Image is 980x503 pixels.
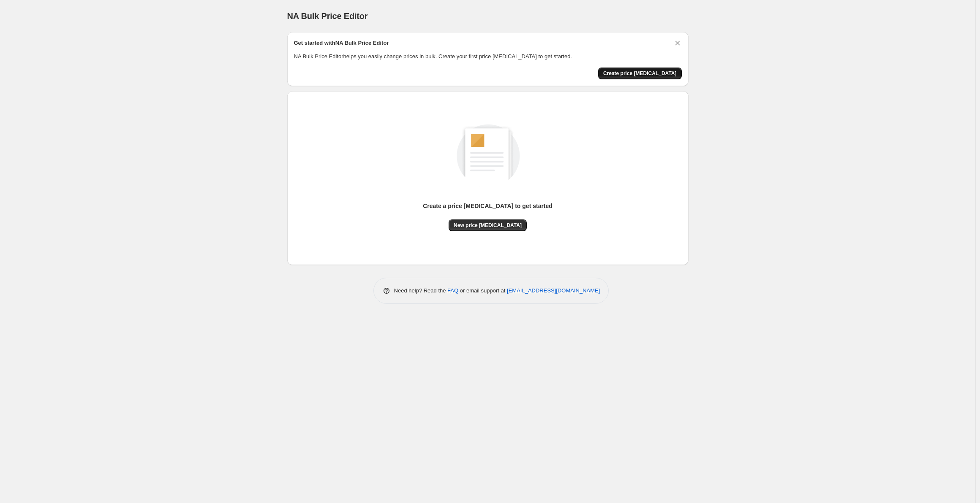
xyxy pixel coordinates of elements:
[458,287,507,294] span: or email support at
[294,39,389,47] h2: Get started with NA Bulk Price Editor
[673,39,682,47] button: Dismiss card
[449,219,527,231] button: New price [MEDICAL_DATA]
[394,287,448,294] span: Need help? Read the
[423,202,553,210] p: Create a price [MEDICAL_DATA] to get started
[454,222,522,229] span: New price [MEDICAL_DATA]
[603,70,677,77] span: Create price [MEDICAL_DATA]
[507,287,600,294] a: [EMAIL_ADDRESS][DOMAIN_NAME]
[447,287,458,294] a: FAQ
[598,68,682,79] button: Create price change job
[287,11,368,21] span: NA Bulk Price Editor
[294,52,682,61] p: NA Bulk Price Editor helps you easily change prices in bulk. Create your first price [MEDICAL_DAT...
